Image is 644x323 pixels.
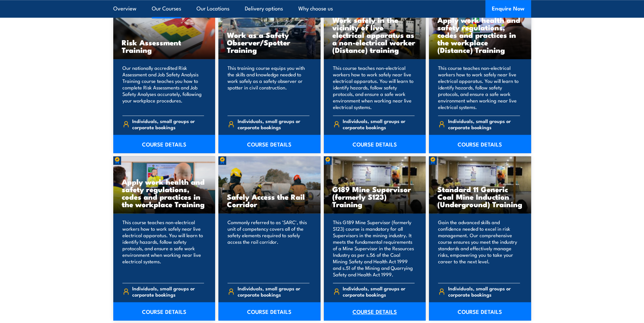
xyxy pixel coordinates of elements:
span: Individuals, small groups or corporate bookings [343,118,415,130]
h3: Risk Assessment Training [122,38,207,54]
h3: Work safely in the vicinity of live electrical apparatus as a non-electrical worker (Distance) tr... [332,16,417,54]
h3: Safely Access the Rail Corridor [227,193,312,208]
a: COURSE DETAILS [429,135,531,153]
span: Individuals, small groups or corporate bookings [238,285,309,298]
h3: Work as a Safety Observer/Spotter Training [227,31,312,54]
span: Individuals, small groups or corporate bookings [448,118,520,130]
a: COURSE DETAILS [113,135,215,153]
span: Individuals, small groups or corporate bookings [343,285,415,298]
h3: Standard 11 Generic Coal Mine Induction (Underground) Training [437,185,523,208]
span: Individuals, small groups or corporate bookings [238,118,309,130]
p: Commonly referred to as 'SARC', this unit of competency covers all of the safety elements require... [228,219,309,278]
span: Individuals, small groups or corporate bookings [448,285,520,298]
h3: G189 Mine Supervisor (formerly S123) Training [332,185,417,208]
p: This course teaches non-electrical workers how to work safely near live electrical apparatus. You... [438,65,520,110]
p: Our nationally accredited Risk Assessment and Job Safety Analysis Training course teaches you how... [122,65,204,110]
span: Individuals, small groups or corporate bookings [132,285,204,298]
p: Gain the advanced skills and confidence needed to excel in risk management. Our comprehensive cou... [438,219,520,278]
a: COURSE DETAILS [324,302,426,320]
p: This course teaches non-electrical workers how to work safely near live electrical apparatus. You... [333,65,415,110]
p: This G189 Mine Supervisor (formerly S123) course is mandatory for all Supervisors in the mining i... [333,219,415,278]
h3: Apply work health and safety regulations, codes and practices in the workplace (Distance) Training [437,16,523,54]
p: This training course equips you with the skills and knowledge needed to work safely as a safety o... [228,65,309,110]
a: COURSE DETAILS [429,302,531,320]
a: COURSE DETAILS [113,302,215,320]
p: This course teaches non-electrical workers how to work safely near live electrical apparatus. You... [122,219,204,278]
h3: Apply work health and safety regulations, codes and practices in the workplace Training [122,178,207,208]
a: COURSE DETAILS [218,135,321,153]
a: COURSE DETAILS [324,135,426,153]
a: COURSE DETAILS [218,302,321,320]
span: Individuals, small groups or corporate bookings [132,118,204,130]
